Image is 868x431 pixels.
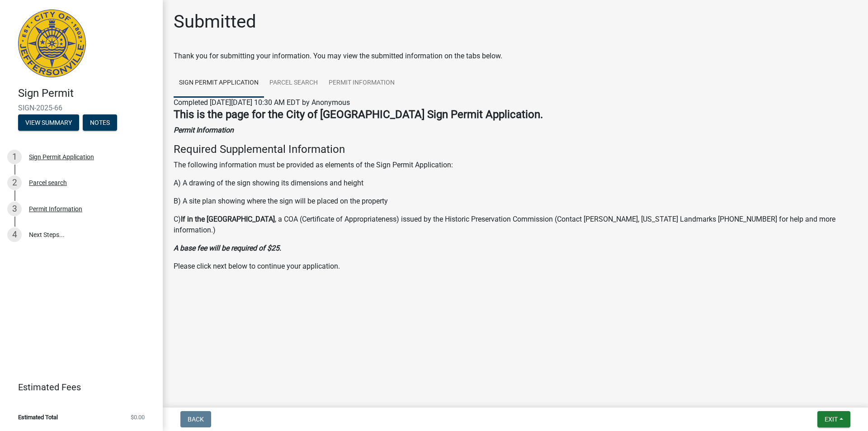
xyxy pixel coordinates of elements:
[29,154,94,160] div: Sign Permit Application
[83,119,117,127] wm-modal-confirm: Notes
[174,160,857,171] p: The following information must be provided as elements of the Sign Permit Application:
[174,261,857,272] p: Please click next below to continue your application.
[18,104,145,112] span: SIGN-2025-66
[181,215,275,223] strong: If in the [GEOGRAPHIC_DATA]
[174,196,857,207] p: B) A site plan showing where the sign will be placed on the property
[29,180,67,186] div: Parcel search
[174,69,264,98] a: Sign Permit Application
[18,114,79,131] button: View Summary
[29,206,82,212] div: Permit Information
[131,414,145,420] span: $0.00
[174,11,256,33] h1: Submitted
[825,416,838,423] span: Exit
[174,108,543,121] strong: This is the page for the City of [GEOGRAPHIC_DATA] Sign Permit Application.
[7,202,22,216] div: 3
[7,175,22,190] div: 2
[18,414,58,420] span: Estimated Total
[18,87,156,100] h4: Sign Permit
[18,119,79,127] wm-modal-confirm: Summary
[264,69,323,98] a: Parcel search
[18,9,86,77] img: City of Jeffersonville, Indiana
[323,69,400,98] a: Permit Information
[174,244,281,252] strong: A base fee will be required of $25.
[174,143,857,156] h4: Required Supplemental Information
[817,411,850,427] button: Exit
[7,378,148,396] a: Estimated Fees
[180,411,211,427] button: Back
[174,98,350,107] span: Completed [DATE][DATE] 10:30 AM EDT by Anonymous
[7,227,22,242] div: 4
[83,114,117,131] button: Notes
[174,126,234,134] strong: Permit Information
[174,51,857,62] div: Thank you for submitting your information. You may view the submitted information on the tabs below.
[174,178,857,189] p: A) A drawing of the sign showing its dimensions and height
[188,416,204,423] span: Back
[174,214,857,236] p: C) , a COA (Certificate of Appropriateness) issued by the Historic Preservation Commission (Conta...
[7,150,22,164] div: 1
